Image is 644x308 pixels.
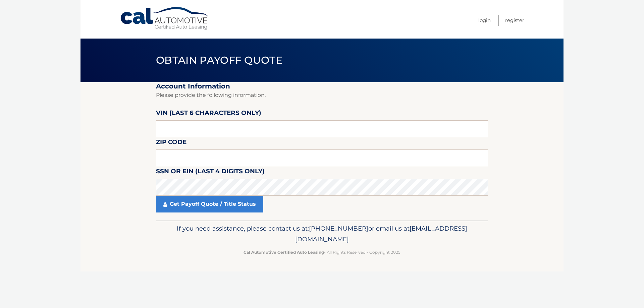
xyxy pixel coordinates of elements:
p: - All Rights Reserved - Copyright 2025 [160,249,484,256]
p: Please provide the following information. [156,90,488,100]
span: [PHONE_NUMBER] [309,225,368,232]
a: Login [478,15,491,26]
label: Zip Code [156,137,186,149]
a: Cal Automotive [120,7,210,30]
a: Register [505,15,524,26]
h2: Account Information [156,82,488,90]
strong: Cal Automotive Certified Auto Leasing [244,250,324,255]
p: If you need assistance, please contact us at: or email us at [160,223,484,245]
span: Obtain Payoff Quote [156,54,282,66]
a: Get Payoff Quote / Title Status [156,196,263,212]
label: SSN or EIN (last 4 digits only) [156,166,265,179]
label: VIN (last 6 characters only) [156,108,261,120]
